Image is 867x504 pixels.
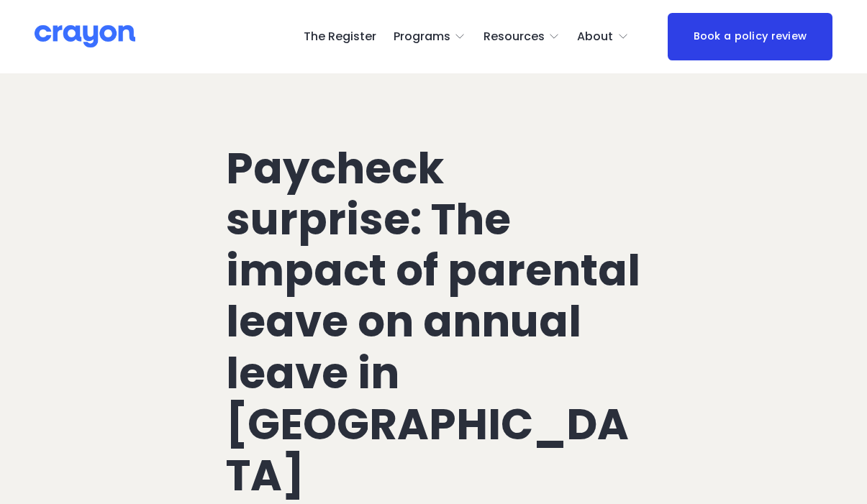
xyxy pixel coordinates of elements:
a: The Register [304,25,376,48]
a: folder dropdown [484,25,560,48]
h1: Paycheck surprise: The impact of parental leave on annual leave in [GEOGRAPHIC_DATA] [226,143,640,502]
a: folder dropdown [577,25,629,48]
span: Resources [484,27,545,47]
a: folder dropdown [394,25,466,48]
a: Book a policy review [668,13,832,60]
span: About [577,27,613,47]
span: Programs [394,27,450,47]
img: Crayon [35,24,135,49]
